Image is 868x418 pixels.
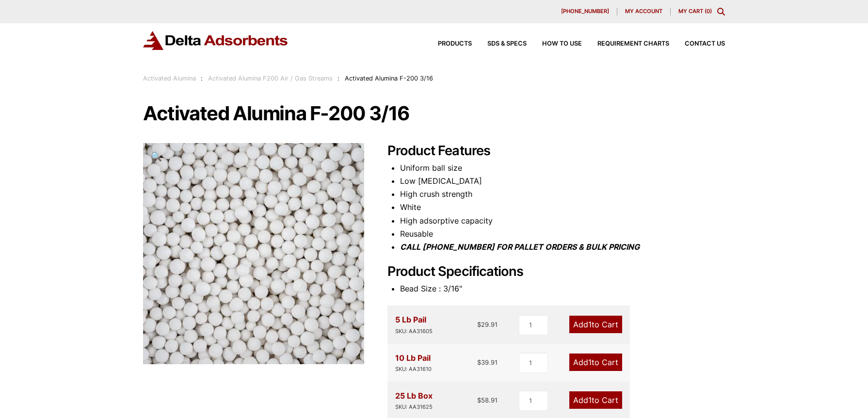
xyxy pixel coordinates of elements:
[553,8,617,16] a: [PHONE_NUMBER]
[400,282,725,295] li: Bead Size : 3/16"
[569,316,622,333] a: Add1to Cart
[400,214,725,227] li: High adsorptive capacity
[669,41,725,47] a: Contact Us
[527,41,582,47] a: How to Use
[588,357,592,367] span: 1
[395,313,433,336] div: 5 Lb Pail
[477,358,498,366] bdi: 39.91
[597,41,669,47] span: Requirement Charts
[588,320,592,329] span: 1
[678,8,712,15] a: My Cart (0)
[422,41,472,47] a: Products
[400,201,725,214] li: White
[717,8,725,16] div: Toggle Modal Content
[338,75,339,82] span: :
[395,402,433,412] div: SKU: AA31625
[569,391,622,409] a: Add1to Cart
[151,151,162,161] span: 🔍
[438,41,472,47] span: Products
[395,389,433,412] div: 25 Lb Box
[400,175,725,188] li: Low [MEDICAL_DATA]
[395,352,432,374] div: 10 Lb Pail
[561,9,609,14] span: [PHONE_NUMBER]
[400,227,725,241] li: Reusable
[143,103,725,124] h1: Activated Alumina F-200 3/16
[143,143,170,170] a: View full-screen image gallery
[477,358,481,366] span: $
[477,321,498,328] bdi: 29.91
[542,41,582,47] span: How to Use
[707,8,710,15] span: 0
[617,8,671,16] a: My account
[588,395,592,405] span: 1
[201,75,203,82] span: :
[395,327,433,336] div: SKU: AA31605
[472,41,527,47] a: SDS & SPECS
[487,41,527,47] span: SDS & SPECS
[569,354,622,371] a: Add1to Cart
[143,31,289,50] img: Delta Adsorbents
[387,143,725,159] h2: Product Features
[400,188,725,201] li: High crush strength
[477,396,481,404] span: $
[387,264,725,280] h2: Product Specifications
[477,321,481,328] span: $
[143,75,196,82] a: Activated Alumina
[400,161,725,175] li: Uniform ball size
[208,75,333,82] a: Activated Alumina F200 Air / Gas Streams
[395,365,432,374] div: SKU: AA31610
[477,396,498,404] bdi: 58.91
[400,242,640,252] i: CALL [PHONE_NUMBER] FOR PALLET ORDERS & BULK PRICING
[582,41,669,47] a: Requirement Charts
[625,9,662,14] span: My account
[345,75,433,82] span: Activated Alumina F-200 3/16
[685,41,725,47] span: Contact Us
